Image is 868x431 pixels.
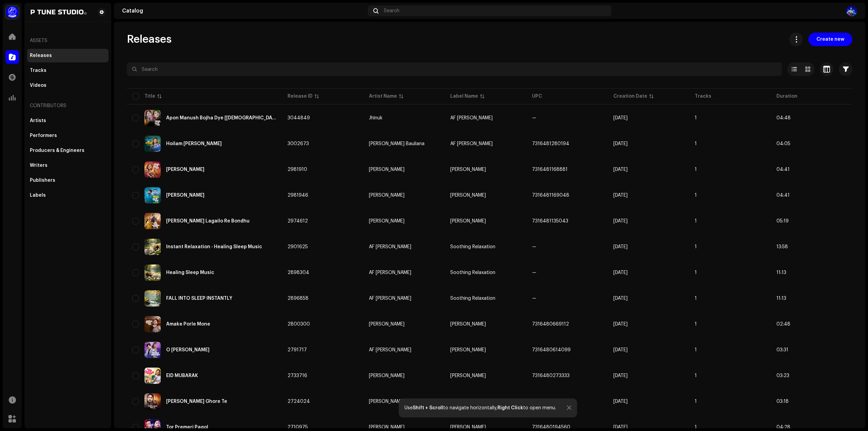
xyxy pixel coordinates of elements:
span: Priyo Gaan [450,219,486,223]
div: AF [PERSON_NAME] [369,348,411,352]
span: Jhinuk [369,116,439,120]
re-m-nav-item: Performers [27,129,108,142]
span: Soothing Relaxation [450,244,495,249]
span: 2981946 [288,193,308,198]
span: 03:18 [776,399,789,404]
re-m-nav-item: Publishers [27,174,108,187]
span: 2896858 [288,296,309,301]
span: 1 [695,116,697,120]
span: Priyo Gaan [450,373,486,378]
span: 1 [695,296,697,301]
span: 03:31 [776,348,788,352]
div: Hoilam Je Udashi [166,141,222,146]
div: Videos [30,83,46,88]
span: Priyo Gaan [450,322,486,327]
div: [PERSON_NAME] [369,193,405,198]
div: AF [PERSON_NAME] [369,244,411,249]
input: Search [127,62,782,76]
span: AF SAIKOT [450,141,493,146]
span: Tanjila Tushi [369,167,439,172]
img: 3249badb-b5bd-4a9a-803f-aebf2f6be7f4 [144,393,161,410]
div: [PERSON_NAME] Bauliana [369,141,425,146]
img: 1a420863-d267-4fc4-a13a-dc1c7dc4ae1d [144,342,161,358]
span: 2791717 [288,348,307,352]
span: 02:48 [776,322,790,327]
span: Priyo Gaan [450,425,486,430]
div: [PERSON_NAME] [369,373,405,378]
span: May 11, 2025 [613,322,628,327]
div: Release ID [288,93,313,100]
span: Aug 19, 2025 [613,193,628,198]
img: 64972d14-9589-45f9-8052-c060f13d6caa [144,213,161,229]
img: d669522f-78e5-4eea-adb4-336bb504241b [144,110,161,126]
span: Faiza Joya [369,399,439,404]
div: EID MUBARAK [166,373,198,378]
span: 7316481168881 [532,167,568,172]
div: Label Name [450,93,478,100]
img: a1dd4b00-069a-4dd5-89ed-38fbdf7e908f [5,5,19,19]
span: 1 [695,322,697,327]
span: 1 [695,348,697,352]
div: [PERSON_NAME] [369,322,405,327]
div: Jhinuk [369,116,382,120]
span: Mar 26, 2025 [613,373,628,378]
div: Tracks [30,68,46,73]
div: Ki Maya Lagailo Re Bondhu [166,219,250,223]
span: Pakhi Bauliana [369,141,439,146]
span: 7316481280194 [532,141,569,146]
span: AF Saikot [369,244,439,249]
span: Mar 19, 2025 [613,399,628,404]
div: Manush Chena Dye [166,193,204,198]
span: 2724024 [288,399,310,404]
re-m-nav-item: Videos [27,79,108,92]
span: 1 [695,193,697,198]
span: 2898304 [288,270,309,275]
span: 11:13 [776,296,786,301]
span: Priyo Gaan [450,348,486,352]
span: Search [384,8,399,14]
span: 04:41 [776,193,790,198]
div: Amar Moner Ghore Te [166,399,227,404]
span: 04:41 [776,167,790,172]
div: Labels [30,193,46,198]
div: Manush Chena Dye [166,167,204,172]
img: f3c72b56-237f-4d94-b3ee-81c17ed78610 [144,161,161,178]
div: [PERSON_NAME] [369,167,405,172]
div: Artists [30,118,46,123]
span: Releases [127,33,172,46]
span: 13:58 [776,244,788,249]
span: 03:23 [776,373,789,378]
span: Mar 17, 2025 [613,425,628,430]
span: 7316481135043 [532,219,568,223]
span: Priyo Gaan [450,193,486,198]
img: 1cc1ac14-4fe0-4664-9ae4-4b5430195b97 [144,136,161,152]
span: 7316480669112 [532,322,569,327]
div: Artist Name [369,93,397,100]
span: AF Saikot [369,348,439,352]
span: 2733716 [288,373,307,378]
img: a9129e18-7f67-4d02-bdd0-911aef8c2465 [144,290,161,307]
div: Amake Porle Mone [166,322,210,327]
button: Create new [808,33,852,46]
img: 6b209767-daec-4615-b36d-4ffc029e34d6 [144,239,161,255]
re-m-nav-item: Labels [27,189,108,202]
re-a-nav-header: Assets [27,33,108,49]
div: Performers [30,133,57,138]
img: d0150291-1644-43c1-aa24-9d7284addde2 [144,316,161,332]
span: 2981910 [288,167,307,172]
div: AF [PERSON_NAME] [369,296,411,301]
span: AF Saikot [369,296,439,301]
div: Creation Date [613,93,647,100]
span: AF Saikot [369,270,439,275]
re-m-nav-item: Releases [27,49,108,62]
div: Releases [30,53,52,58]
div: Title [144,93,155,100]
span: 1 [695,373,697,378]
img: 014156fc-5ea7-42a8-85d9-84b6ed52d0f4 [30,8,87,16]
span: 1 [695,399,697,404]
span: Durjoy Chakrabortty [369,193,439,198]
div: Publishers [30,178,55,183]
span: Faiza Joya [369,219,439,223]
span: 05:19 [776,219,789,223]
span: 7316480273333 [532,373,570,378]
